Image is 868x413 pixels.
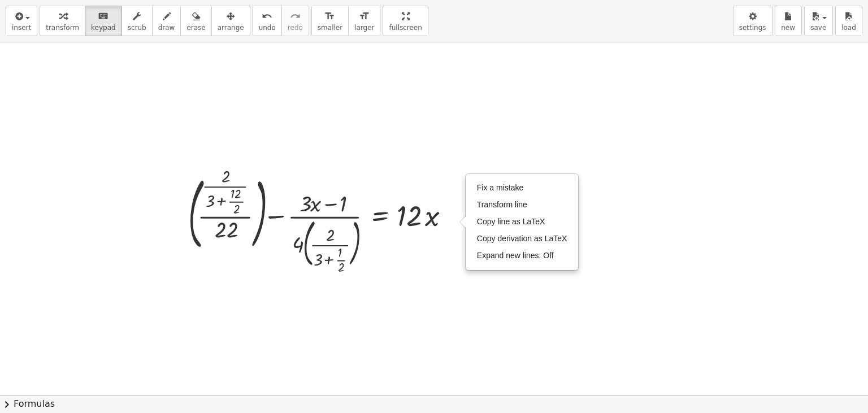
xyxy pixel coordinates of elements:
[288,24,303,32] span: redo
[85,6,122,36] button: keyboardkeypad
[121,6,153,36] button: scrub
[98,10,108,23] i: keyboard
[324,10,335,23] i: format_size
[259,24,276,32] span: undo
[311,6,349,36] button: format_sizesmaller
[40,6,85,36] button: transform
[477,234,567,243] span: Copy derivation as LaTeX
[253,6,282,36] button: undoundo
[218,24,244,32] span: arrange
[12,24,31,32] span: insert
[91,24,116,32] span: keypad
[733,6,772,36] button: settings
[6,6,37,36] button: insert
[354,24,374,32] span: larger
[211,6,250,36] button: arrange
[477,200,527,209] span: Transform line
[128,24,146,32] span: scrub
[281,6,309,36] button: redoredo
[290,10,301,23] i: redo
[46,24,79,32] span: transform
[348,6,380,36] button: format_sizelarger
[804,6,833,36] button: save
[739,24,766,32] span: settings
[158,24,175,32] span: draw
[152,6,181,36] button: draw
[180,6,211,36] button: erase
[835,6,862,36] button: load
[841,24,856,32] span: load
[810,24,826,32] span: save
[318,24,342,32] span: smaller
[389,24,422,32] span: fullscreen
[262,10,272,23] i: undo
[383,6,428,36] button: fullscreen
[477,251,554,260] span: Expand new lines: Off
[477,217,545,226] span: Copy line as LaTeX
[359,10,370,23] i: format_size
[186,24,205,32] span: erase
[781,24,795,32] span: new
[477,183,523,192] span: Fix a mistake
[775,6,802,36] button: new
